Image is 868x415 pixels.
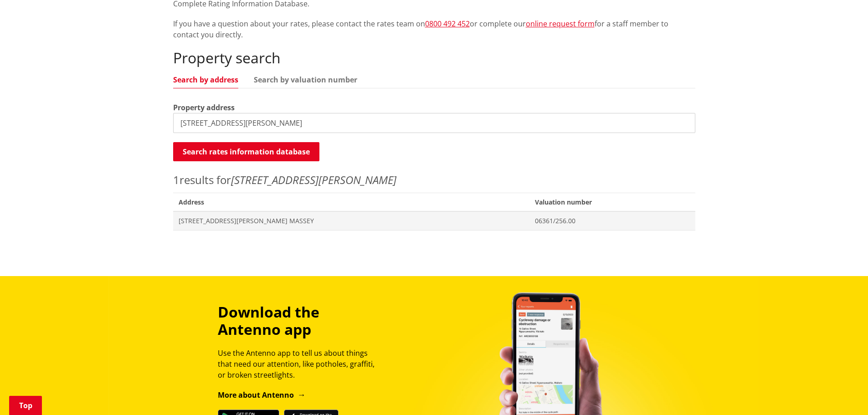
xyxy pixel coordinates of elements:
em: [STREET_ADDRESS][PERSON_NAME] [231,172,396,187]
p: Use the Antenno app to tell us about things that need our attention, like potholes, graffiti, or ... [218,348,383,380]
h3: Download the Antenno app [218,303,383,338]
a: 0800 492 452 [425,19,470,29]
span: Address [173,193,530,211]
button: Search rates information database [173,142,319,161]
a: More about Antenno [218,390,306,400]
a: Search by valuation number [254,76,357,83]
input: e.g. Duke Street NGARUAWAHIA [173,113,695,133]
span: 1 [173,172,180,187]
a: [STREET_ADDRESS][PERSON_NAME] MASSEY 06361/256.00 [173,211,695,230]
a: Search by address [173,76,238,83]
p: If you have a question about your rates, please contact the rates team on or complete our for a s... [173,18,695,40]
a: online request form [526,19,595,29]
iframe: Messenger Launcher [826,377,859,410]
a: Top [9,396,42,415]
span: [STREET_ADDRESS][PERSON_NAME] MASSEY [179,216,524,225]
span: 06361/256.00 [535,216,689,225]
h2: Property search [173,49,695,67]
label: Property address [173,102,235,113]
span: Valuation number [529,193,695,211]
p: results for [173,172,695,188]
